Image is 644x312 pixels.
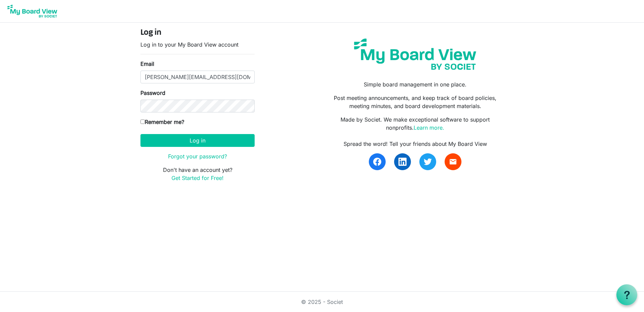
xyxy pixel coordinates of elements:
h4: Log in [140,28,255,38]
a: Forgot your password? [168,153,227,160]
img: linkedin.svg [398,158,407,166]
label: Email [140,60,154,68]
p: Don't have an account yet? [140,166,255,182]
label: Password [140,89,165,97]
a: Learn more. [414,124,444,131]
a: email [445,153,461,170]
a: © 2025 - Societ [301,298,343,305]
img: my-board-view-societ.svg [349,33,481,75]
span: email [449,158,457,166]
input: Remember me? [140,120,145,124]
img: twitter.svg [424,158,432,166]
div: Spread the word! Tell your friends about My Board View [327,140,504,148]
label: Remember me? [140,118,184,126]
img: facebook.svg [373,158,381,166]
a: Get Started for Free! [171,175,224,181]
p: Post meeting announcements, and keep track of board policies, meeting minutes, and board developm... [327,94,504,110]
p: Simple board management in one place. [327,80,504,88]
p: Log in to your My Board View account [140,41,255,49]
p: Made by Societ. We make exceptional software to support nonprofits. [327,115,504,132]
img: My Board View Logo [5,3,59,20]
button: Log in [140,134,255,147]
